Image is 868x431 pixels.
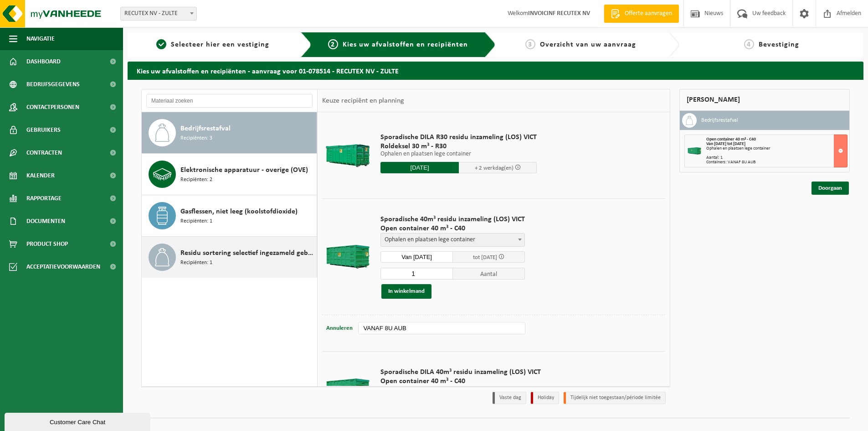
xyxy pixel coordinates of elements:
[622,9,674,18] span: Offerte aanvragen
[812,182,849,195] a: Doorgaan
[180,206,298,217] span: Gasflessen, niet leeg (koolstofdioxide)
[26,255,100,278] span: Acceptatievoorwaarden
[706,156,847,160] div: Aantal: 1
[453,268,525,280] span: Aantal
[343,41,468,48] span: Kies uw afvalstoffen en recipiënten
[121,7,196,20] span: RECUTEX NV - ZULTE
[380,162,459,173] input: Selecteer datum
[493,392,526,404] li: Vaste dag
[540,41,636,48] span: Overzicht van uw aanvraag
[180,176,212,184] span: Recipiënten: 2
[180,248,314,259] span: Residu sortering selectief ingezameld gebruikt textiel (verlaagde heffing)
[380,133,537,142] span: Sporadische DILA R30 residu inzameling (LOS) VICT
[564,392,666,404] li: Tijdelijk niet toegestaan/période limitée
[128,62,863,79] h2: Kies uw afvalstoffen en recipiënten - aanvraag voor 01-078514 - RECUTEX NV - ZULTE
[26,73,80,96] span: Bedrijfsgegevens
[26,187,62,210] span: Rapportage
[706,146,847,151] div: Ophalen en plaatsen lege container
[759,41,799,48] span: Bevestiging
[318,89,409,112] div: Keuze recipiënt en planning
[706,141,745,146] strong: Van [DATE] tot [DATE]
[380,377,541,386] span: Open container 40 m³ - C40
[26,96,79,119] span: Contactpersonen
[142,112,317,154] button: Bedrijfsrestafval Recipiënten: 3
[473,254,497,260] span: tot [DATE]
[325,322,354,335] button: Annuleren
[26,210,65,233] span: Documenten
[180,134,212,143] span: Recipiënten: 3
[5,411,152,431] iframe: chat widget
[706,160,847,165] div: Containers: VANAF 8U AUB
[380,215,525,224] span: Sporadische 40m³ residu inzameling (LOS) VICT
[156,39,166,49] span: 1
[142,237,317,278] button: Residu sortering selectief ingezameld gebruikt textiel (verlaagde heffing) Recipiënten: 1
[180,217,212,226] span: Recipiënten: 1
[26,233,68,255] span: Product Shop
[180,165,308,176] span: Elektronische apparatuur - overige (OVE)
[528,10,590,17] strong: INVOICINF RECUTEX NV
[120,7,197,21] span: RECUTEX NV - ZULTE
[180,259,212,267] span: Recipiënten: 1
[180,123,231,134] span: Bedrijfsrestafval
[380,368,541,377] span: Sporadische DILA 40m³ residu inzameling (LOS) VICT
[531,392,559,404] li: Holiday
[26,27,55,50] span: Navigatie
[142,154,317,195] button: Elektronische apparatuur - overige (OVE) Recipiënten: 2
[380,224,525,233] span: Open container 40 m³ - C40
[380,151,537,157] p: Ophalen en plaatsen lege container
[328,39,338,49] span: 2
[26,141,62,164] span: Contracten
[358,322,525,334] input: bv. C10-005
[142,195,317,237] button: Gasflessen, niet leeg (koolstofdioxide) Recipiënten: 1
[604,5,679,23] a: Offerte aanvragen
[380,251,453,263] input: Selecteer datum
[701,113,738,128] h3: Bedrijfsrestafval
[146,94,313,108] input: Materiaal zoeken
[679,89,850,111] div: [PERSON_NAME]
[326,325,353,331] span: Annuleren
[171,41,269,48] span: Selecteer hier een vestiging
[381,284,431,299] button: In winkelmand
[380,142,537,151] span: Roldeksel 30 m³ - R30
[26,119,61,141] span: Gebruikers
[525,39,535,49] span: 3
[26,50,61,73] span: Dashboard
[706,137,756,142] span: Open container 40 m³ - C40
[475,165,514,171] span: + 2 werkdag(en)
[132,39,293,50] a: 1Selecteer hier een vestiging
[381,234,524,246] span: Ophalen en plaatsen lege container
[26,164,55,187] span: Kalender
[744,39,754,49] span: 4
